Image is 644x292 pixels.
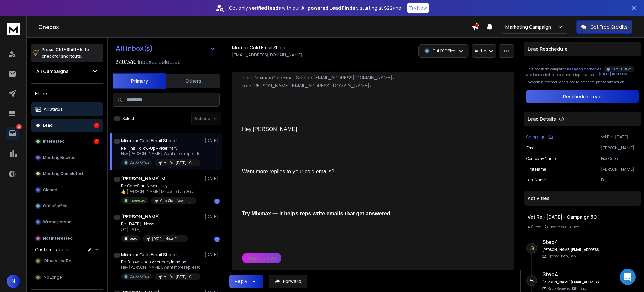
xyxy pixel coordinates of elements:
h1: Mixmax Cold Email Shield [232,44,287,51]
button: Others-+ve Resp [31,254,103,268]
span: No Longer [44,275,63,280]
p: [PERSON_NAME][EMAIL_ADDRESS][DOMAIN_NAME] [601,145,639,151]
p: 👍 [PERSON_NAME].M reacted via Gmail [121,189,197,194]
p: Opened [548,254,576,259]
p: FidoCure [601,156,639,161]
p: 2 [16,124,22,129]
button: Interested1 [31,135,103,148]
p: Out Of Office [130,160,149,165]
h1: Onebox [38,23,472,31]
button: All Inbox(s) [110,42,221,55]
span: Others-+ve Resp [44,258,75,264]
p: Lead [130,236,137,241]
p: Not Interested [43,236,73,241]
p: CapeStart News - [DATE] [160,198,193,203]
p: Post [601,177,639,183]
a: 2 [6,127,19,140]
p: To continue reschedule this lead to later date, please take action. [526,80,639,85]
p: Company Name [526,156,556,161]
p: from: Mixmax Cold Email Shield <[EMAIL_ADDRESS][DOMAIN_NAME]> [242,74,504,81]
p: Get only with our starting at $22/mo [229,5,401,11]
p: [DATE] [205,214,220,219]
p: Interested [130,198,146,203]
span: 12th, Sep [572,286,586,291]
p: Get Free Credits [590,24,628,30]
p: Add to [475,48,486,54]
p: [DATE] [205,252,220,257]
p: Meeting Completed [43,171,83,176]
p: Campaign [526,134,546,140]
span: 340 / 340 [116,58,137,66]
span: 12th, Sep [561,254,576,258]
span: 17 days in sequence [543,224,579,230]
p: Reply Received [548,286,586,291]
h1: All Inbox(s) [116,45,153,52]
button: Campaign [526,134,553,140]
div: Open Intercom Messenger [620,269,636,285]
button: Primary [113,73,166,89]
button: Closed [31,183,103,197]
h6: [PERSON_NAME][EMAIL_ADDRESS][DOMAIN_NAME] [542,280,601,285]
p: Lead Reschedule [528,46,568,52]
p: Out of office [43,203,68,209]
p: Vet Re - [DATE] - Campaign 3C [164,160,196,165]
button: Meeting Completed [31,167,103,180]
button: N [7,275,20,288]
h3: Filters [31,89,103,98]
p: [DATE] [205,138,220,143]
p: Hey [PERSON_NAME], Want more replies to [121,265,200,270]
p: Out Of Office [433,48,455,54]
p: [EMAIL_ADDRESS][DOMAIN_NAME] [232,52,302,58]
p: On [DATE], [121,227,188,232]
p: [DATE] [205,176,220,181]
button: No Longer [31,270,103,284]
button: All Campaigns [31,65,103,78]
button: Out of office [31,199,103,213]
button: Reply [229,275,263,288]
div: | [528,224,637,230]
div: 1 [94,139,99,144]
p: Last Name [526,177,546,183]
div: Reply [235,278,247,285]
p: Lead Details [528,116,556,122]
span: has been marked as [567,67,601,71]
div: 1 [214,199,220,204]
span: 4 Steps [528,224,541,230]
div: 1 [214,237,220,242]
p: Press to check for shortcuts. [42,46,89,60]
p: Marketing Campaign [505,24,554,30]
button: All Status [31,102,103,116]
p: Vet Re - [DATE] - Campaign 3C [601,134,639,140]
button: Lead1 [31,119,103,132]
p: Out Of Office [612,67,632,72]
div: Activities [524,191,641,206]
h6: [PERSON_NAME][EMAIL_ADDRESS][DOMAIN_NAME] [542,247,601,252]
button: Forward [269,275,307,288]
h1: [PERSON_NAME] [121,213,160,220]
p: Re: Follow-Up on Veterinary Imaging [121,259,200,265]
img: logo [7,23,20,35]
h3: Inboxes selected [138,58,181,66]
b: Try Mixmax — it helps reps write emails that get answered. [242,211,392,216]
div: Want more replies to your cold emails? [242,168,438,175]
h1: Mixmax Cold Email Shield [121,251,177,258]
h1: Mixmax Cold Email Shield [121,137,177,144]
button: Meeting Booked [31,151,103,164]
div: 1 [94,123,99,128]
p: [PERSON_NAME] [601,167,639,172]
button: Reschedule Lead [526,90,639,103]
strong: AI-powered Lead Finder, [301,5,358,11]
button: Not Interested [31,232,103,245]
h1: All Campaigns [36,68,69,75]
span: Ctrl + Shift + k [55,46,83,53]
p: All Status [44,107,63,112]
p: [DATE] - News From [GEOGRAPHIC_DATA] [152,236,184,241]
h1: [PERSON_NAME].M [121,175,165,182]
h1: Vet Re - [DATE] - Campaign 3C [528,214,637,220]
p: Email [526,145,537,151]
p: Lead [43,123,53,128]
button: Try Now [407,3,429,13]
